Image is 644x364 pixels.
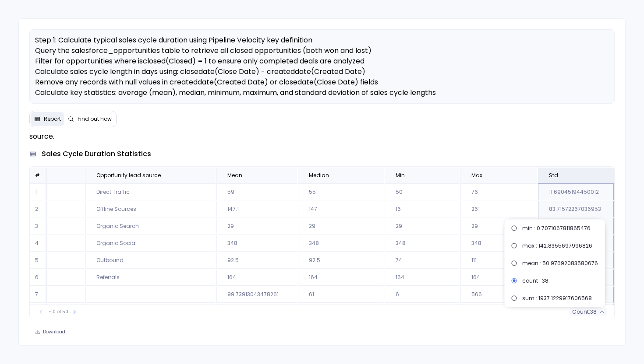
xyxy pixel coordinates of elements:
span: min : 0.7071067811865476 [522,225,591,232]
td: 111 [460,252,537,269]
td: 92.5 [216,252,297,269]
td: 6 [385,287,460,303]
td: 29 [298,218,384,234]
span: 38 [590,308,597,315]
td: 348 [385,235,460,252]
td: 61 [298,287,384,303]
td: Direct Traffic [85,184,216,200]
td: 147.1 [216,201,297,217]
td: 7 [30,287,47,303]
span: Median [309,172,329,179]
span: 1-10 of 50 [47,308,68,315]
td: 29 [216,218,297,234]
td: 8 [30,304,47,320]
td: 92.5 [298,252,384,269]
td: 50 [385,184,460,200]
span: sales cycle duration statistics [42,149,151,159]
span: max : 142.8355697996826 [522,242,592,249]
button: Find out how [64,112,115,126]
td: 164 [385,269,460,286]
span: Find out how [78,115,112,122]
span: Step 1: Calculate typical sales cycle duration using Pipeline Velocity key definition Query the s... [35,35,493,129]
td: 74 [385,252,460,269]
td: 11.69045194450012 [538,184,614,200]
button: count:38 [570,308,607,316]
td: 6 [385,304,460,320]
span: sum : 1937.1229917606568 [522,295,592,302]
td: 348 [216,235,297,252]
button: Download [29,326,71,338]
td: Organic Search [85,218,216,234]
td: 27 [216,304,297,320]
span: Std [549,172,558,179]
span: mean : 50.97692083580676 [522,260,598,267]
span: Min [396,172,405,179]
td: 261 [460,201,537,217]
td: 5 [30,252,47,269]
td: 59 [216,184,297,200]
button: Report [31,112,64,126]
td: 147 [298,201,384,217]
td: 348 [298,235,384,252]
td: 1 [30,184,47,200]
td: 164 [216,269,297,286]
td: 2 [30,201,47,217]
td: Account Mapping - SDR [85,304,216,320]
td: 29 [385,218,460,234]
td: 164 [298,269,384,286]
td: 348 [460,235,537,252]
td: 76 [460,184,537,200]
span: Max [471,172,482,179]
td: 4 [30,235,47,252]
td: 35 [298,304,384,320]
td: 40 [460,304,537,320]
span: # [35,171,40,179]
span: count : [572,308,590,315]
td: 566 [460,287,537,303]
td: Offline Sources [85,201,216,217]
td: 16 [385,201,460,217]
span: Report [44,115,61,122]
td: 6 [30,269,47,286]
td: Referrals [85,269,216,286]
td: Organic Social [85,235,216,252]
span: Download [43,329,65,335]
td: 3 [30,218,47,234]
td: Outbound [85,252,216,269]
td: 99.73913043478261 [216,287,297,303]
td: 55 [298,184,384,200]
td: 164 [460,269,537,286]
span: count : 38 [522,277,548,284]
span: Mean [227,172,242,179]
span: Opportunity lead source [96,172,161,179]
td: 29 [460,218,537,234]
td: 83.71572267036953 [538,201,614,217]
